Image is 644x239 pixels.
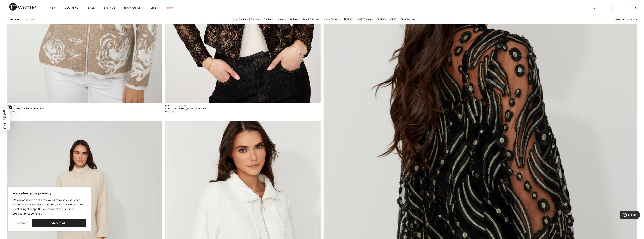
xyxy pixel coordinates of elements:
[301,17,321,22] a: Black Jackets
[262,17,275,22] a: Jackets
[151,6,156,10] a: Live
[322,17,342,22] a: White Jackets
[592,5,595,10] img: search the website
[50,6,56,10] a: New
[288,17,301,22] a: Boleros
[10,18,20,21] strong: Filters
[620,211,640,220] iframe: Opens a widget where you can find more information
[24,212,42,215] a: Privacy Policy
[611,5,614,10] img: My Info
[13,219,30,227] button: Customize
[65,6,78,10] a: Clothing
[635,6,636,9] span: 3
[9,106,13,109] button: Close teaser
[630,5,633,10] img: My Bag
[88,6,95,10] a: Sale
[342,17,375,22] a: [PERSON_NAME] Jackets
[8,187,91,231] div: We value your privacy
[375,17,398,22] a: [PERSON_NAME]
[7,105,44,107] div: DOLCEZZA
[615,18,637,21] div: : Newest
[165,107,209,110] div: floral lace overlay jacket Style 254322
[24,18,35,21] span: 397 items
[233,17,261,22] a: All Jackets & Blazers
[622,5,641,10] a: 3
[13,191,86,196] p: We value your privacy
[7,107,44,110] div: Floral Zip-Up Jacket Style 75300
[608,5,617,10] a: Sign In
[166,6,173,10] a: Prom
[3,110,7,129] span: Get 15% off
[165,105,169,107] span: New
[104,6,115,10] a: Brands
[13,198,86,216] p: We use cookies to enhance your browsing experience, serve personalized ads or content, and analyz...
[276,17,288,22] a: Blazers
[7,105,11,107] span: New
[165,110,174,113] span: US$ 255
[32,219,86,227] button: Accept All
[615,18,626,21] strong: Sort By
[399,17,417,22] a: Blue Jackets
[9,3,36,11] img: 1ère Avenue
[165,105,209,107] div: [PERSON_NAME]
[124,6,141,10] span: Inspiration
[7,110,15,113] span: US$ 145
